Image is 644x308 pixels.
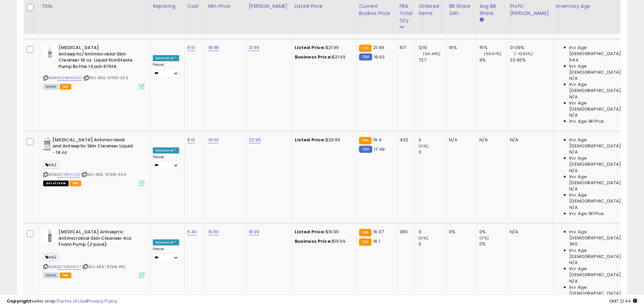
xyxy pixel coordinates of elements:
[419,241,446,247] div: 0
[419,57,446,63] div: 727
[359,53,372,61] small: FBM
[569,266,631,278] span: Inv. Age [DEMOGRAPHIC_DATA]:
[43,229,145,277] div: ASIN:
[373,44,384,51] span: 21.99
[569,247,631,260] span: Inv. Age [DEMOGRAPHIC_DATA]:
[43,45,57,58] img: 31dp2NP6UdL._SL40_.jpg
[295,229,351,235] div: $19.99
[479,45,507,51] div: 15%
[400,137,411,143] div: 432
[52,137,135,158] b: [MEDICAL_DATA] Antimicrobial and Antiseptic Skin Cleanser Liquid - 16 oz
[510,229,548,235] div: N/A
[43,181,69,186] span: All listings that are currently out of stock and unavailable for purchase on Amazon
[187,3,202,10] div: Cost
[569,211,605,217] span: Inv. Age 181 Plus:
[359,45,372,52] small: FBA
[510,57,553,63] div: 23.65%
[569,205,577,211] span: N/A
[295,45,351,51] div: $21.99
[569,112,577,118] span: N/A
[569,118,605,124] span: Inv. Age 181 Plus:
[419,137,446,143] div: 0
[208,229,219,235] a: 15.90
[569,63,631,75] span: Inv. Age [DEMOGRAPHIC_DATA]:
[400,3,413,24] div: FBA Total Qty
[359,3,394,17] div: Current Buybox Price
[7,298,31,304] strong: Copyright
[359,146,372,153] small: FBM
[359,229,372,236] small: FBA
[43,229,57,242] img: 31OrIrXwpDL._SL40_.jpg
[569,75,577,81] span: N/A
[510,45,553,51] div: 21.09%
[569,57,578,63] span: 544
[359,137,372,144] small: FBA
[43,137,51,150] img: 41ATZBWqhYL._SL40_.jpg
[569,149,577,155] span: N/A
[43,253,59,261] span: HAZ
[187,44,195,51] a: 8.10
[57,264,81,270] a: B07KB5MF97
[58,298,87,304] a: Terms of Use
[609,298,637,304] span: 2025-08-13 21:44 GMT
[153,239,179,245] div: Amazon AI *
[70,181,81,186] span: FBA
[569,229,631,241] span: Inv. Age [DEMOGRAPHIC_DATA]:
[484,51,501,56] small: (66.67%)
[249,3,289,10] div: [PERSON_NAME]
[82,264,125,269] span: | SKU: MOL-57541-PK2
[569,241,577,247] span: 360
[88,298,117,304] a: Privacy Policy
[43,161,59,169] span: HAZ
[569,186,577,192] span: N/A
[514,51,532,56] small: (-10.82%)
[359,238,372,246] small: FBA
[295,229,326,235] b: Listed Price:
[208,44,219,51] a: 18.98
[569,100,631,112] span: Inv. Age [DEMOGRAPHIC_DATA]-180:
[83,75,128,80] span: | SKU: MOL-57516-EA.3
[208,137,219,143] a: 19.00
[295,238,351,244] div: $19.99
[479,137,502,143] div: N/A
[373,229,384,235] span: 16.07
[479,235,489,241] small: (0%)
[295,54,332,60] b: Business Price:
[43,84,59,90] span: All listings currently available for purchase on Amazon
[57,75,82,81] a: B00B6A6SKO
[569,192,631,204] span: Inv. Age [DEMOGRAPHIC_DATA]-180:
[153,3,182,10] div: Repricing
[374,146,385,152] span: 17.49
[449,229,471,235] div: 0%
[479,229,507,235] div: 0%
[295,44,326,51] b: Listed Price:
[58,229,141,250] b: [MEDICAL_DATA] Antiseptic Antimicrobial Skin Cleanser 4oz Foam Pump (2 pack)
[58,45,141,71] b: [MEDICAL_DATA] Antiseptic/Antimicrobial Skin Cleanser 16 oz. Liquid NonSterile Pump Bottle 1 Each...
[153,147,179,153] div: Amazon AI *
[419,235,428,241] small: (0%)
[153,63,179,78] div: Preset:
[249,44,260,51] a: 21.99
[569,174,631,186] span: Inv. Age [DEMOGRAPHIC_DATA]:
[153,247,179,262] div: Preset:
[295,238,332,244] b: Business Price:
[569,137,631,149] span: Inv. Age [DEMOGRAPHIC_DATA]:
[419,3,443,17] div: Ordered Items
[419,45,446,51] div: 1210
[479,57,507,63] div: 9%
[249,137,261,143] a: 22.99
[295,3,353,10] div: Listed Price
[60,273,71,278] span: FBA
[569,168,577,174] span: N/A
[7,298,117,305] div: seller snap | |
[400,229,411,235] div: 360
[208,3,243,10] div: Min Price
[373,238,380,244] span: 16.1
[569,155,631,167] span: Inv. Age [DEMOGRAPHIC_DATA]:
[43,137,145,185] div: ASIN:
[373,137,382,143] span: 19.4
[419,143,428,149] small: (0%)
[153,155,179,170] div: Preset:
[449,137,471,143] div: N/A
[43,273,59,278] span: All listings currently available for purchase on Amazon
